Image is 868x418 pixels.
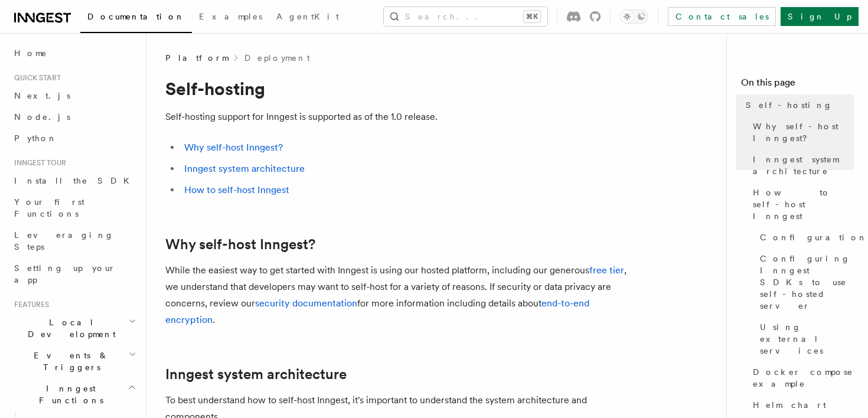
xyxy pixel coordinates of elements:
span: Configuration [760,231,867,243]
a: Your first Functions [9,191,139,224]
h1: Self-hosting [165,78,638,99]
a: security documentation [255,298,357,309]
span: Examples [199,12,262,21]
span: Node.js [14,112,70,122]
a: Inngest system architecture [748,149,854,182]
a: Node.js [9,106,139,128]
a: Examples [192,4,269,32]
a: Self-hosting [741,94,854,116]
span: Leveraging Steps [14,230,114,252]
span: Inngest Functions [9,383,128,406]
a: Install the SDK [9,170,139,191]
span: Python [14,133,57,143]
a: Configuring Inngest SDKs to use self-hosted server [755,248,854,316]
span: Why self-host Inngest? [753,120,854,144]
span: Your first Functions [14,197,84,218]
span: Using external services [760,321,854,357]
a: Documentation [80,4,192,33]
a: Home [9,43,139,64]
span: Inngest system architecture [753,154,854,177]
a: Docker compose example [748,361,854,394]
button: Inngest Functions [9,378,139,411]
h4: On this page [741,76,854,94]
a: AgentKit [269,4,346,32]
span: Inngest tour [9,158,66,168]
a: How to self-host Inngest [184,184,289,195]
span: Documentation [87,12,185,21]
span: Features [9,300,49,309]
a: Contact sales [668,7,776,26]
span: How to self-host Inngest [753,187,854,222]
a: Sign Up [781,7,859,26]
a: Python [9,128,139,149]
button: Search...⌘K [384,7,547,26]
a: Inngest system architecture [165,366,347,383]
span: Docker compose example [753,366,854,390]
button: Events & Triggers [9,345,139,378]
a: Why self-host Inngest? [748,116,854,149]
span: Helm chart [753,399,826,411]
span: Quick start [9,73,61,83]
span: Install the SDK [14,176,136,185]
a: Configuration [755,227,854,248]
button: Toggle dark mode [620,9,648,24]
a: Why self-host Inngest? [184,142,283,153]
span: Configuring Inngest SDKs to use self-hosted server [760,253,854,312]
kbd: ⌘K [524,11,540,22]
a: Inngest system architecture [184,163,305,174]
a: Using external services [755,316,854,361]
a: Leveraging Steps [9,224,139,257]
p: Self-hosting support for Inngest is supported as of the 1.0 release. [165,109,638,125]
span: Next.js [14,91,70,100]
span: AgentKit [276,12,339,21]
a: Helm chart [748,394,854,416]
a: Deployment [244,52,310,64]
span: Self-hosting [746,99,833,111]
span: Local Development [9,316,129,340]
a: How to self-host Inngest [748,182,854,227]
span: Platform [165,52,228,64]
span: Home [14,47,47,59]
span: Setting up your app [14,263,116,285]
a: Why self-host Inngest? [165,236,315,253]
span: Events & Triggers [9,350,129,373]
p: While the easiest way to get started with Inngest is using our hosted platform, including our gen... [165,262,638,328]
a: Setting up your app [9,257,139,290]
a: free tier [589,264,624,276]
a: Next.js [9,85,139,106]
button: Local Development [9,312,139,345]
